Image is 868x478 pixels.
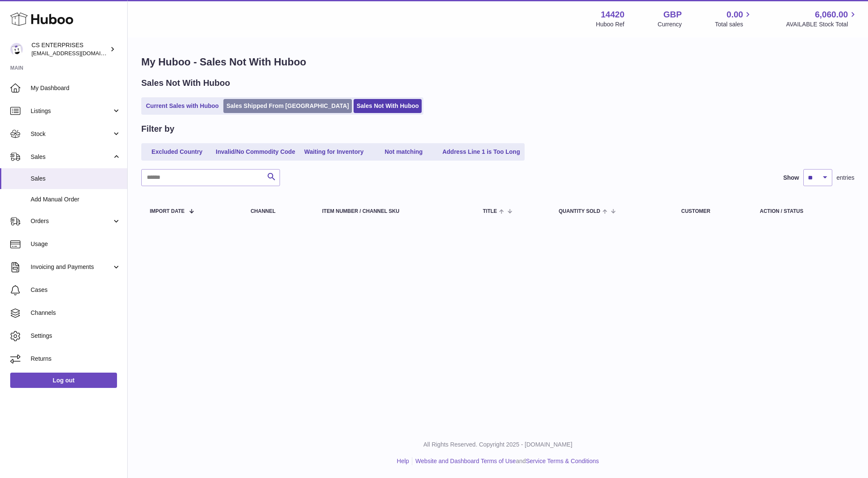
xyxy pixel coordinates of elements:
span: AVAILABLE Stock Total [786,20,858,28]
a: Service Terms & Conditions [526,458,599,464]
div: Customer [681,209,743,214]
h1: My Huboo - Sales Not With Huboo [141,55,854,69]
span: Sales [31,175,121,183]
div: Huboo Ref [596,20,625,28]
span: 6,060.00 [815,9,848,20]
img: csenterprisesholding@gmail.com [10,43,23,56]
a: Excluded Country [143,145,211,159]
span: Import date [150,209,185,214]
span: Channels [31,309,121,317]
span: Settings [31,332,121,340]
span: Stock [31,130,112,138]
div: Item Number / Channel SKU [322,209,466,214]
div: Currency [658,20,682,28]
span: [EMAIL_ADDRESS][DOMAIN_NAME] [31,50,125,57]
a: 0.00 Total sales [715,9,753,28]
div: Action / Status [760,209,846,214]
a: Help [397,458,409,464]
span: Quantity Sold [559,209,600,214]
span: Cases [31,286,121,294]
span: Add Manual Order [31,195,121,204]
strong: 14420 [601,9,625,20]
span: Title [483,209,497,214]
span: Returns [31,355,121,363]
h2: Sales Not With Huboo [141,77,230,89]
p: All Rights Reserved. Copyright 2025 - [DOMAIN_NAME] [134,441,861,449]
li: and [412,457,599,465]
a: Not matching [370,145,438,159]
span: Invoicing and Payments [31,263,112,271]
a: Waiting for Inventory [300,145,368,159]
span: 0.00 [727,9,743,20]
a: Sales Not With Huboo [354,99,422,113]
a: Sales Shipped From [GEOGRAPHIC_DATA] [223,99,352,113]
span: Listings [31,107,112,115]
a: Current Sales with Huboo [143,99,222,113]
span: entries [837,174,854,182]
div: Channel [251,209,305,214]
label: Show [783,174,799,182]
span: Sales [31,153,112,161]
span: My Dashboard [31,84,121,92]
span: Orders [31,217,112,225]
span: Usage [31,240,121,248]
div: CS ENTERPRISES [31,41,108,57]
strong: GBP [663,9,682,20]
a: Log out [10,373,117,388]
a: Website and Dashboard Terms of Use [415,458,516,464]
a: Address Line 1 is Too Long [440,145,523,159]
a: 6,060.00 AVAILABLE Stock Total [786,9,858,28]
h2: Filter by [141,123,174,135]
span: Total sales [715,20,753,28]
a: Invalid/No Commodity Code [213,145,298,159]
